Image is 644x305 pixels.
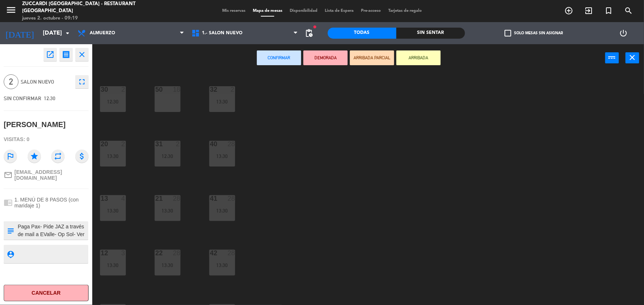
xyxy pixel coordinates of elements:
[4,95,41,101] span: SIN CONFIRMAR
[75,75,89,88] button: fullscreen
[624,6,633,15] i: search
[564,6,573,15] i: add_circle_outline
[505,30,563,36] label: Solo mesas sin asignar
[305,29,314,38] span: pending_actions
[21,78,72,86] span: SALON NUEVO
[286,9,321,13] span: Disponibilidad
[4,133,89,146] div: Visitas: 0
[628,53,637,62] i: close
[44,95,55,101] span: 12:30
[75,48,89,61] button: close
[209,263,235,268] div: 13:30
[101,195,101,202] div: 13
[59,48,73,61] button: receipt
[155,208,180,213] div: 13:30
[313,25,317,29] span: fiber_manual_record
[121,195,126,202] div: 4
[257,50,301,65] button: Confirmar
[6,4,17,15] i: menu
[209,99,235,104] div: 13:30
[328,28,396,39] div: Todas
[249,9,286,13] span: Mapa de mesas
[101,250,101,256] div: 12
[121,250,126,256] div: 3
[209,208,235,213] div: 13:30
[505,30,512,36] span: check_box_outline_blank
[228,141,235,147] div: 28
[22,0,155,15] div: Zuccardi [GEOGRAPHIC_DATA] - Restaurant [GEOGRAPHIC_DATA]
[63,29,72,38] i: arrow_drop_down
[101,141,101,147] div: 20
[75,150,89,163] i: attach_money
[101,86,101,93] div: 30
[6,4,17,18] button: menu
[584,6,593,15] i: exit_to_app
[619,29,628,38] i: power_settings_new
[100,263,126,268] div: 13:30
[4,169,89,181] a: mail_outline[EMAIL_ADDRESS][DOMAIN_NAME]
[6,227,14,235] i: subject
[626,52,639,63] button: close
[78,50,86,59] i: close
[28,150,41,163] i: star
[173,250,180,256] div: 28
[121,86,126,93] div: 2
[209,154,235,159] div: 13:30
[100,208,126,213] div: 13:30
[173,86,180,93] div: 18
[605,52,619,63] button: power_input
[44,48,57,61] button: open_in_new
[4,119,66,131] div: [PERSON_NAME]
[51,150,65,163] i: repeat
[155,263,180,268] div: 13:30
[321,9,357,13] span: Lista de Espera
[14,197,89,208] span: 1. MENÚ DE 8 PASOS (con maridaje 1)
[4,198,13,207] i: chrome_reader_mode
[604,6,613,15] i: turned_in_not
[4,74,18,89] span: 2
[202,31,242,36] span: 1.- SALON NUEVO
[218,9,249,13] span: Mis reservas
[78,77,86,86] i: fullscreen
[62,50,70,59] i: receipt
[100,99,126,104] div: 12:30
[4,150,17,163] i: outlined_flag
[121,141,126,147] div: 2
[100,154,126,159] div: 13:30
[90,31,115,36] span: Almuerzo
[608,53,617,62] i: power_input
[22,15,155,22] div: jueves 2. octubre - 09:19
[350,50,394,65] button: ARRIBADA PARCIAL
[14,169,89,181] span: [EMAIL_ADDRESS][DOMAIN_NAME]
[228,195,235,202] div: 28
[231,86,235,93] div: 2
[303,50,348,65] button: DEMORADA
[4,285,89,301] button: Cancelar
[396,28,465,39] div: Sin sentar
[4,171,13,179] i: mail_outline
[6,250,14,258] i: person_pin
[396,50,441,65] button: ARRIBADA
[173,195,180,202] div: 28
[176,141,180,147] div: 2
[46,50,55,59] i: open_in_new
[357,9,385,13] span: Pre-acceso
[155,154,180,159] div: 12:30
[385,9,426,13] span: Tarjetas de regalo
[228,250,235,256] div: 28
